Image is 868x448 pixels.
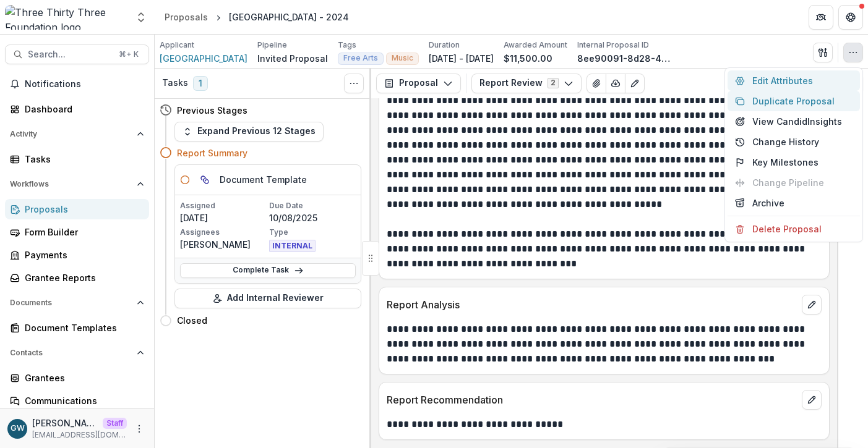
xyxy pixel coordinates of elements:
[177,146,247,159] h4: Report Summary
[577,40,649,51] p: Internal Proposal ID
[11,425,25,433] div: Grace Willig
[25,226,139,239] div: Form Builder
[392,54,413,62] span: Music
[103,418,127,429] p: Staff
[5,368,149,388] a: Grantees
[10,298,132,307] span: Documents
[5,74,149,94] button: Notifications
[10,130,132,138] span: Activity
[220,173,307,186] h5: Document Template
[504,40,567,51] p: Awarded Amount
[116,48,141,61] div: ⌘ + K
[25,203,139,216] div: Proposals
[5,44,149,64] button: Search...
[5,268,149,288] a: Grantee Reports
[838,5,863,30] button: Get Help
[25,321,139,334] div: Document Templates
[257,52,328,65] p: Invited Proposal
[5,5,127,30] img: Three Thirty Three Foundation logo
[10,180,132,188] span: Workflows
[5,391,149,411] a: Communications
[587,74,606,93] button: View Attached Files
[177,104,247,117] h4: Previous Stages
[429,40,460,51] p: Duration
[257,40,287,51] p: Pipeline
[802,390,822,410] button: edit
[160,8,354,26] nav: breadcrumb
[32,429,127,441] p: [EMAIL_ADDRESS][DOMAIN_NAME]
[269,240,316,252] span: INTERNAL
[25,394,139,407] div: Communications
[5,149,149,169] a: Tasks
[195,170,215,190] button: View dependent tasks
[5,343,149,363] button: Open Contacts
[25,153,139,166] div: Tasks
[5,99,149,119] a: Dashboard
[180,227,267,238] p: Assignees
[343,54,378,62] span: Free Arts
[160,40,194,51] p: Applicant
[10,349,132,357] span: Contacts
[28,49,111,60] span: Search...
[387,392,797,407] p: Report Recommendation
[180,200,267,211] p: Assigned
[809,5,833,30] button: Partners
[132,421,147,436] button: More
[162,78,188,88] h3: Tasks
[174,289,361,308] button: Add Internal Reviewer
[269,227,356,238] p: Type
[376,74,461,93] button: Proposal
[180,211,267,224] p: [DATE]
[5,222,149,242] a: Form Builder
[25,103,139,116] div: Dashboard
[344,74,364,93] button: Toggle View Cancelled Tasks
[25,271,139,284] div: Grantee Reports
[174,122,324,142] button: Expand Previous 12 Stages
[577,52,670,65] p: 8ee90091-8d28-4b82-82a3-adf2120557a0
[180,263,356,278] a: Complete Task
[429,52,494,65] p: [DATE] - [DATE]
[5,318,149,338] a: Document Templates
[625,74,645,93] button: Edit as form
[504,52,552,65] p: $11,500.00
[25,79,144,90] span: Notifications
[132,5,150,30] button: Open entity switcher
[25,371,139,384] div: Grantees
[5,199,149,219] a: Proposals
[177,314,207,327] h4: Closed
[193,76,208,91] span: 1
[269,200,356,211] p: Due Date
[32,416,98,429] p: [PERSON_NAME]
[387,297,797,312] p: Report Analysis
[229,11,349,23] div: [GEOGRAPHIC_DATA] - 2024
[471,74,582,93] button: Report Review2
[5,245,149,265] a: Payments
[160,52,247,65] a: [GEOGRAPHIC_DATA]
[25,248,139,261] div: Payments
[5,124,149,144] button: Open Activity
[5,174,149,194] button: Open Workflows
[338,40,356,51] p: Tags
[802,295,822,315] button: edit
[269,211,356,224] p: 10/08/2025
[180,238,267,251] p: [PERSON_NAME]
[160,8,213,26] a: Proposals
[165,11,208,23] div: Proposals
[5,293,149,313] button: Open Documents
